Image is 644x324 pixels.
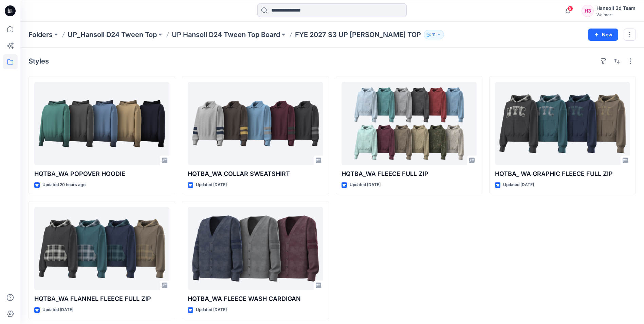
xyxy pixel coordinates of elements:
[196,181,227,188] p: Updated [DATE]
[172,30,280,39] a: UP Hansoll D24 Tween Top Board
[596,12,636,17] div: Walmart
[350,181,381,188] p: Updated [DATE]
[495,169,630,179] p: HQTBA_ WA GRAPHIC FLEECE FULL ZIP
[196,306,227,313] p: Updated [DATE]
[424,30,444,39] button: 11
[568,6,573,11] span: 9
[588,29,618,41] button: New
[188,294,323,304] p: HQTBA_WA FLEECE WASH CARDIGAN
[495,82,630,165] a: HQTBA_ WA GRAPHIC FLEECE FULL ZIP
[596,4,636,12] div: Hansoll 3d Team
[42,306,73,313] p: Updated [DATE]
[42,181,86,188] p: Updated 20 hours ago
[295,30,421,39] p: FYE 2027 S3 UP [PERSON_NAME] TOP
[582,5,594,17] div: H3
[342,169,477,179] p: HQTBA_WA FLEECE FULL ZIP
[34,207,169,290] a: HQTBA_WA FLANNEL FLEECE FULL ZIP
[503,181,534,188] p: Updated [DATE]
[188,207,323,290] a: HQTBA_WA FLEECE WASH CARDIGAN
[34,169,169,179] p: HQTBA_WA POPOVER HOODIE
[29,30,53,39] a: Folders
[342,82,477,165] a: HQTBA_WA FLEECE FULL ZIP
[188,82,323,165] a: HQTBA_WA COLLAR SWEATSHIRT
[29,57,49,65] h4: Styles
[188,169,323,179] p: HQTBA_WA COLLAR SWEATSHIRT
[68,30,157,39] a: UP_Hansoll D24 Tween Top
[34,294,169,304] p: HQTBA_WA FLANNEL FLEECE FULL ZIP
[34,82,169,165] a: HQTBA_WA POPOVER HOODIE
[432,31,436,38] p: 11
